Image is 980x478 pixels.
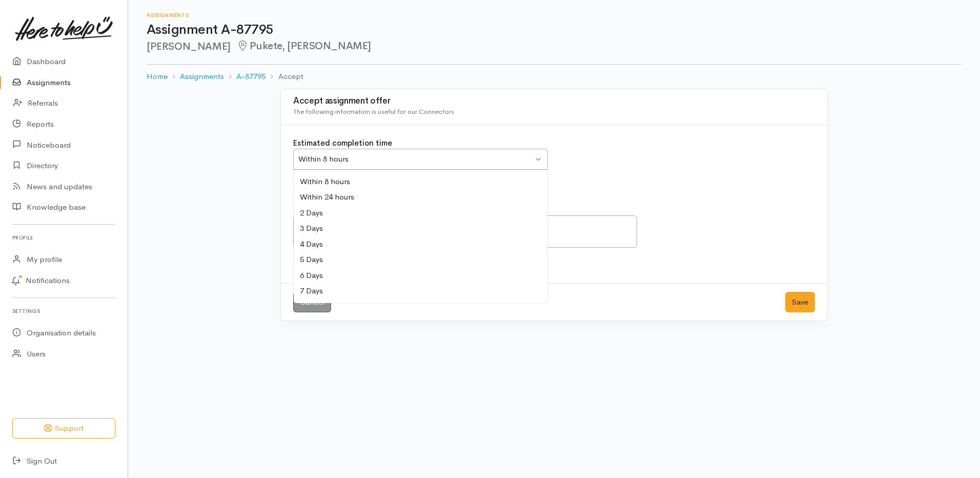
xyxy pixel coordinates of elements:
[293,107,454,116] span: The following information is useful for our Connectors
[294,189,547,205] div: Within 24 hours
[266,71,303,83] li: Accept
[12,304,115,318] h6: Settings
[236,71,266,83] a: A-87795
[147,41,962,52] h2: [PERSON_NAME]
[12,418,115,439] button: Support
[237,39,371,52] span: Pukete, [PERSON_NAME]
[294,205,547,221] div: 2 Days
[294,174,547,190] div: Within 8 hours
[147,23,962,37] h1: Assignment A-87795
[294,236,547,252] div: 4 Days
[147,71,168,83] a: Home
[294,268,547,284] div: 6 Days
[294,252,547,268] div: 5 Days
[293,96,815,106] h3: Accept assignment offer
[294,283,547,299] div: 7 Days
[293,137,392,149] label: Estimated completion time
[147,12,962,18] h6: Assignments
[12,231,115,245] h6: Profile
[298,153,533,165] div: Within 8 hours
[294,221,547,236] div: 3 Days
[180,71,224,83] a: Assignments
[785,292,815,313] button: Save
[147,65,962,89] nav: breadcrumb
